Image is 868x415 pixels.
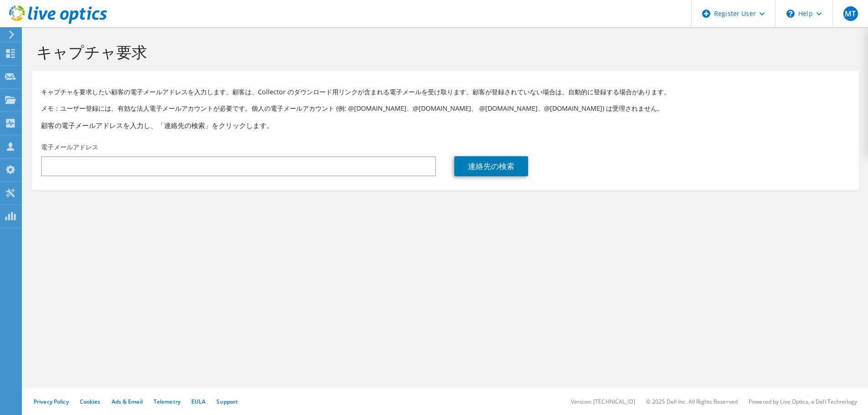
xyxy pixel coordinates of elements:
[41,143,98,152] label: 電子メールアドレス
[154,398,180,405] a: Telemetry
[36,42,850,61] h1: キャプチャ要求
[41,87,850,97] p: キャプチャを要求したい顧客の電子メールアドレスを入力します。顧客は、Collector のダウンロード用リンクが含まれる電子メールを受け取ります。顧客が登録されていない場合は、自動的に登録する場...
[216,398,238,405] a: Support
[571,398,635,405] li: Version: [TECHNICAL_ID]
[749,398,857,405] li: Powered by Live Optics, a Dell Technology
[41,120,850,130] h3: 顧客の電子メールアドレスを入力し、「連絡先の検索」をクリックします。
[112,398,143,405] a: Ads & Email
[646,398,738,405] li: © 2025 Dell Inc. All Rights Reserved
[41,103,850,113] p: メモ：ユーザー登録には、有効な法人電子メールアカウントが必要です。個人の電子メールアカウント (例: @[DOMAIN_NAME]、@[DOMAIN_NAME]、 @[DOMAIN_NAME]、...
[786,10,795,18] svg: \n
[843,6,858,21] span: MT
[454,156,528,176] a: 連絡先の検索
[34,398,69,405] a: Privacy Policy
[80,398,101,405] a: Cookies
[191,398,205,405] a: EULA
